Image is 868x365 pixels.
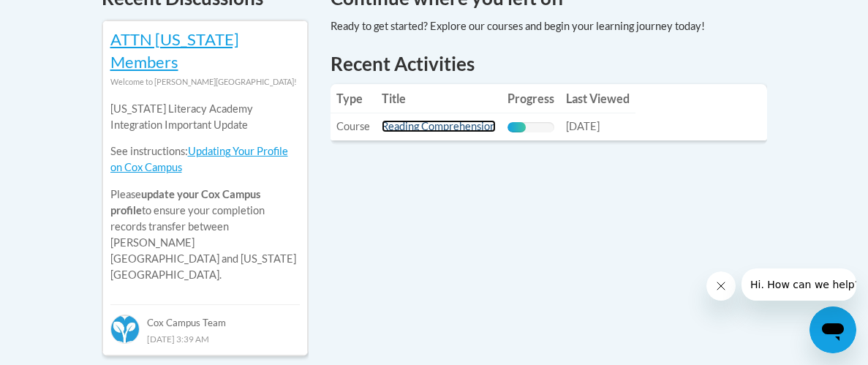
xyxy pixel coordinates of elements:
iframe: Close message [706,271,736,301]
a: ATTN [US_STATE] Members [110,29,239,72]
span: [DATE] [566,120,600,132]
th: Last Viewed [560,84,635,113]
a: Updating Your Profile on Cox Campus [110,145,288,173]
div: Progress, % [507,122,527,132]
iframe: Message from company [741,268,856,301]
a: Reading Comprehension [382,120,496,132]
div: Cox Campus Team [110,304,300,331]
th: Type [331,84,376,113]
p: [US_STATE] Literacy Academy Integration Important Update [110,101,300,133]
span: Hi. How can we help? [9,10,118,22]
b: update your Cox Campus profile [110,188,260,217]
div: Please to ensure your completion records transfer between [PERSON_NAME][GEOGRAPHIC_DATA] and [US_... [110,90,300,294]
div: Welcome to [PERSON_NAME][GEOGRAPHIC_DATA]! [110,74,300,90]
p: See instructions: [110,143,300,176]
span: Course [336,120,370,132]
h1: Recent Activities [331,50,767,77]
div: [DATE] 3:39 AM [110,331,300,347]
iframe: Button to launch messaging window [809,306,856,353]
th: Title [376,84,502,113]
img: Cox Campus Team [110,315,140,344]
th: Progress [502,84,560,113]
